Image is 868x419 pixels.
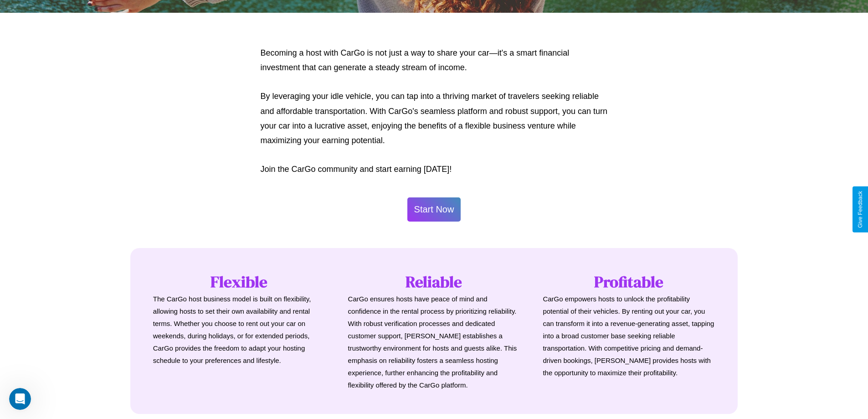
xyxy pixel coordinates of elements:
p: Join the CarGo community and start earning [DATE]! [261,162,608,176]
h1: Reliable [348,271,520,293]
iframe: Intercom live chat [9,388,31,410]
h1: Flexible [153,271,325,293]
div: Give Feedback [857,191,863,228]
button: Start Now [407,197,461,222]
p: CarGo empowers hosts to unlock the profitability potential of their vehicles. By renting out your... [543,293,715,379]
h1: Profitable [543,271,715,293]
p: Becoming a host with CarGo is not just a way to share your car—it's a smart financial investment ... [261,46,608,75]
p: CarGo ensures hosts have peace of mind and confidence in the rental process by prioritizing relia... [348,293,520,391]
p: The CarGo host business model is built on flexibility, allowing hosts to set their own availabili... [153,293,325,367]
p: By leveraging your idle vehicle, you can tap into a thriving market of travelers seeking reliable... [261,89,608,148]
